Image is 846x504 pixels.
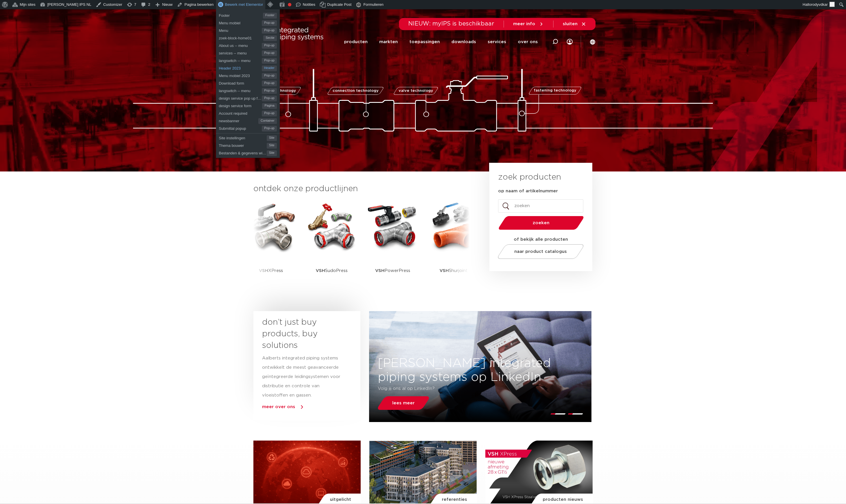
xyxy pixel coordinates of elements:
[498,199,583,213] input: zoeken
[262,50,277,56] span: Pop-up
[219,71,262,79] span: Menu mobiel 2023
[216,64,280,71] a: Header 2023Header
[563,22,578,26] span: sluiten
[216,94,280,101] a: design service pop up formPop-up
[216,56,280,64] a: langswitch -- menuPop-up
[219,49,262,56] span: services -- menu
[375,253,410,289] p: PowerPress
[267,143,277,149] span: Site
[219,134,267,141] span: Site instellingen
[219,101,262,109] span: design service form
[451,30,476,54] a: downloads
[216,41,280,49] a: About us -- menuPop-up
[498,188,558,194] label: op naam of artikelnummer
[262,88,277,94] span: Pop-up
[568,413,583,414] li: Page dot 2
[262,81,277,86] span: Pop-up
[216,71,280,79] a: Menu mobiel 2023Pop-up
[366,200,419,289] a: VSHPowerPress
[567,30,573,54] nav: Menu
[316,253,348,289] p: SudoPress
[219,141,267,149] span: Thema bouwer
[262,317,341,351] h3: don’t just buy products, buy solutions
[216,116,280,124] a: newsbannerContainer
[219,116,258,124] span: newsbanner
[262,65,277,71] span: Header
[259,253,283,289] p: XPress
[262,354,341,400] p: Aalberts integrated piping systems ontwikkelt de meest geavanceerde geïntegreerde leidingsystemen...
[498,171,561,183] h3: zoek producten
[551,413,566,414] li: Page dot 1
[262,58,277,64] span: Pop-up
[262,43,277,49] span: Pop-up
[219,19,262,26] span: Menu mobiel
[262,28,277,34] span: Pop-up
[216,11,280,19] a: FooterFooter
[216,101,280,109] a: design service formPagina
[534,89,576,93] span: fastening technology
[219,86,262,94] span: langswitch -- menu
[263,13,277,19] span: Footer
[392,401,415,405] span: lees meer
[219,149,267,156] span: Bestanden & gegevens wissen
[496,216,586,230] button: zoeken
[259,89,296,93] span: piping technology
[488,30,506,54] a: services
[259,269,268,273] strong: VSH
[333,89,379,93] span: connection technology
[376,396,431,410] a: lees meer
[216,109,280,116] a: Account requiredPop-up
[306,200,358,289] a: VSHSudoPress
[216,86,280,94] a: langswitch -- menuPop-up
[513,221,569,225] span: zoeken
[219,56,262,64] span: langswitch -- menu
[245,200,297,289] a: VSHXPress
[262,73,277,79] span: Pop-up
[515,249,567,254] span: naar product catalogus
[219,94,262,101] span: design service pop up form
[219,124,262,132] span: Submittal popup
[219,109,262,116] span: Account required
[811,2,828,7] span: rodyvdkar
[440,269,449,273] strong: VSH
[216,79,280,86] a: Download formPop-up
[262,96,277,101] span: Pop-up
[216,134,280,141] a: Site instellingenSite
[219,34,263,41] span: zoek-block-home01
[263,35,277,41] span: Sectie
[408,21,494,27] span: NIEUW: myIPS is beschikbaar
[216,124,280,132] a: Submittal popupPop-up
[219,64,262,71] span: Header 2023
[216,34,280,41] a: zoek-block-home01Sectie
[513,22,535,26] span: meer info
[258,118,277,124] span: Container
[219,26,262,34] span: Menu
[225,2,263,7] span: Bewerk met Elementor
[253,183,470,195] h3: ontdek onze productlijnen
[316,269,325,273] strong: VSH
[379,30,398,54] a: markten
[369,356,591,384] h3: [PERSON_NAME] integrated piping systems op LinkedIn
[262,20,277,26] span: Pop-up
[216,141,280,149] a: Thema bouwerSite
[262,405,295,409] a: meer over ons
[496,244,585,259] a: naar product catalogus
[216,49,280,56] a: services -- menuPop-up
[378,384,548,393] p: Volg jij ons al op LinkedIn?
[514,237,568,242] strong: of bekijk alle producten
[262,103,277,109] span: Pagina
[375,269,384,273] strong: VSH
[219,11,263,19] span: Footer
[398,89,433,93] span: valve technology
[219,41,262,49] span: About us -- menu
[563,21,586,27] a: sluiten
[288,3,291,6] div: Focus keyphrase niet ingevuld
[513,21,544,27] a: meer info
[262,111,277,116] span: Pop-up
[216,26,280,34] a: MenuPop-up
[409,30,440,54] a: toepassingen
[567,30,573,54] : my IPS
[216,19,280,26] a: Menu mobielPop-up
[518,30,538,54] a: over ons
